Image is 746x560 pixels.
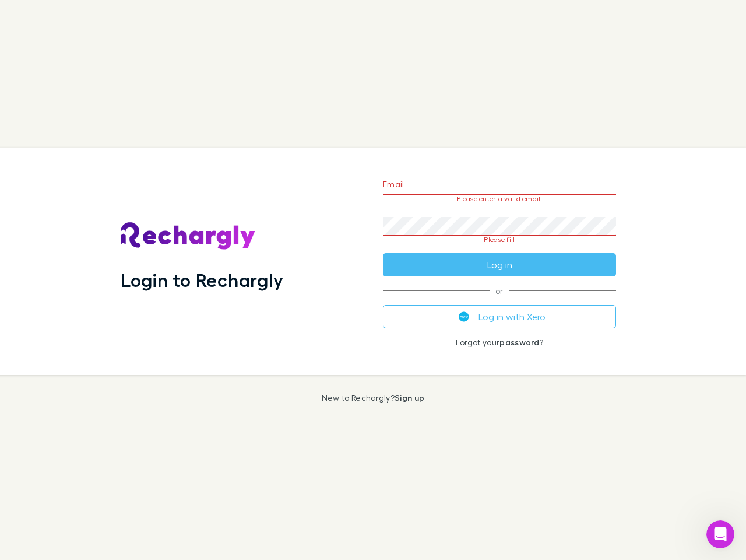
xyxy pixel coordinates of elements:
[499,337,539,347] a: password
[383,305,616,328] button: Log in with Xero
[395,393,424,402] a: Sign up
[383,338,616,347] p: Forgot your ?
[706,520,734,548] iframe: Intercom live chat
[121,269,283,291] h1: Login to Rechargly
[459,311,469,322] img: Xero's logo
[383,195,616,203] p: Please enter a valid email.
[383,253,616,276] button: Log in
[322,393,425,402] p: New to Rechargly?
[383,236,616,244] p: Please fill
[121,222,256,250] img: Rechargly's Logo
